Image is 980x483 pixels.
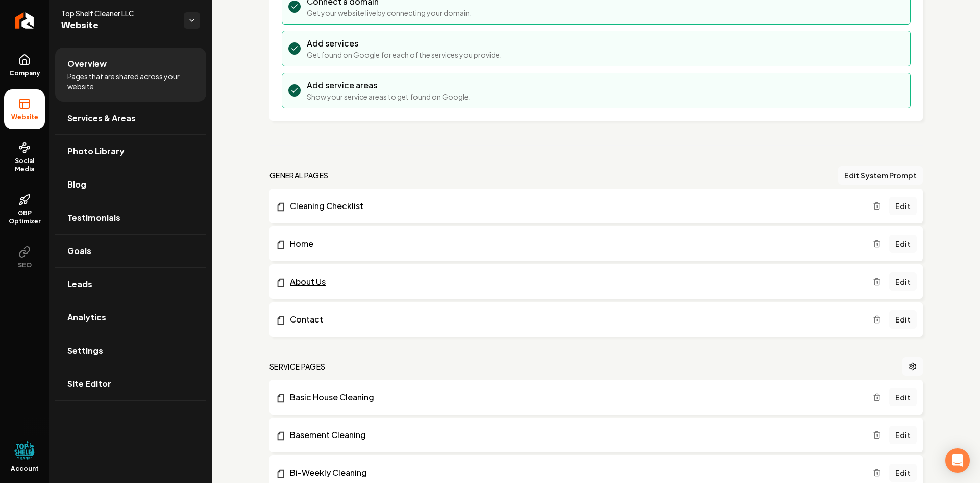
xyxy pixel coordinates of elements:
span: Company [5,69,44,77]
span: Blog [67,178,86,191]
span: Top Shelf Cleaner LLC [61,8,176,18]
a: Analytics [55,301,206,334]
a: Edit [889,272,917,291]
a: GBP Optimizer [4,186,45,234]
a: About Us [276,275,873,288]
a: Edit [889,235,917,253]
span: Site Editor [67,378,111,390]
a: Basic House Cleaning [276,391,873,403]
a: Photo Library [55,135,206,168]
a: Edit [889,388,917,406]
a: Edit [889,464,917,482]
a: Edit [889,426,917,444]
span: GBP Optimizer [4,209,45,225]
h2: Service Pages [269,361,326,372]
a: Social Media [4,133,45,181]
p: Get your website live by connecting your domain. [307,8,472,18]
p: Get found on Google for each of the services you provide. [307,50,502,60]
span: SEO [14,261,36,269]
span: Goals [67,245,91,257]
a: Goals [55,235,206,267]
a: Cleaning Checklist [276,200,873,212]
a: Basement Cleaning [276,429,873,441]
button: Open user button [14,440,35,461]
a: Home [276,238,873,250]
img: Ethan Hormann [14,440,35,461]
h3: Add service areas [307,79,471,91]
a: Edit [889,197,917,215]
div: Open Intercom Messenger [945,448,970,473]
span: Social Media [4,157,45,173]
span: Pages that are shared across your website. [67,71,194,91]
button: SEO [4,238,45,278]
button: Edit System Prompt [838,166,923,185]
span: Photo Library [67,145,125,157]
span: Account [11,465,39,473]
a: Services & Areas [55,102,206,134]
span: Website [7,113,42,121]
a: Site Editor [55,367,206,400]
span: Leads [67,278,92,290]
a: Contact [276,313,873,326]
a: Edit [889,310,917,329]
a: Leads [55,268,206,301]
span: Overview [67,58,107,70]
a: Company [4,45,45,85]
span: Analytics [67,311,106,324]
a: Blog [55,168,206,201]
span: Testimonials [67,212,120,224]
p: Show your service areas to get found on Google. [307,91,471,102]
h3: Add services [307,37,502,50]
span: Website [61,18,176,33]
span: Settings [67,344,103,357]
img: Rebolt Logo [15,12,34,29]
a: Testimonials [55,201,206,234]
a: Bi-Weekly Cleaning [276,467,873,479]
span: Services & Areas [67,112,136,124]
h2: general pages [269,170,329,180]
a: Settings [55,334,206,367]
